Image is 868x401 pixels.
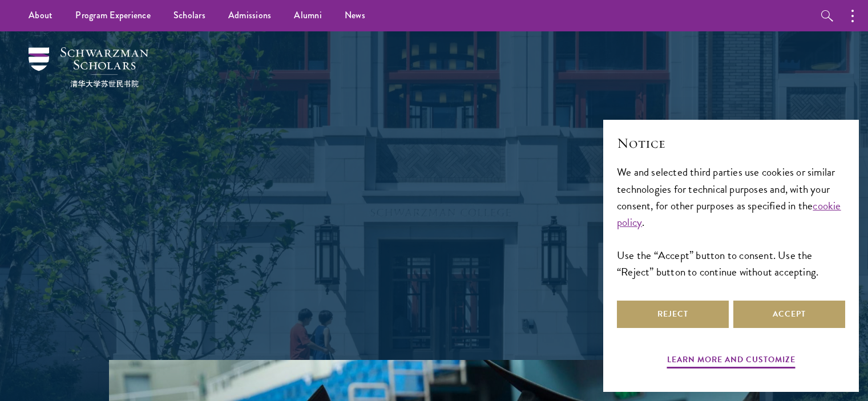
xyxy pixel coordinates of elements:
[733,301,845,328] button: Accept
[667,353,796,370] button: Learn more and customize
[617,301,729,328] button: Reject
[617,133,845,153] h2: Notice
[29,47,148,87] img: Schwarzman Scholars
[617,197,841,230] a: cookie policy
[617,164,845,280] div: We and selected third parties use cookies or similar technologies for technical purposes and, wit...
